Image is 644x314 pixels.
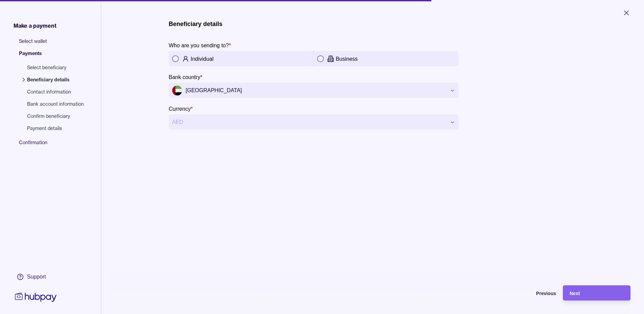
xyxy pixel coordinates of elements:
[536,291,556,296] span: Previous
[27,125,84,132] span: Payment details
[19,38,91,50] span: Select wallet
[336,56,358,62] p: Business
[27,113,84,120] span: Confirm beneficiary
[14,270,58,284] a: Support
[169,74,200,80] p: Bank country
[27,273,46,281] div: Support
[169,20,222,28] h1: Beneficiary details
[488,285,556,300] button: Previous
[19,139,91,151] span: Confirmation
[169,106,191,112] p: Currency
[563,285,630,300] button: Next
[14,22,56,30] span: Make a payment
[169,41,231,49] label: Who are you sending to?
[191,56,214,62] p: Individual
[169,105,193,113] label: Currency
[169,43,229,48] p: Who are you sending to?
[19,50,91,62] span: Payments
[27,101,84,107] span: Bank account information
[27,88,84,95] span: Contact information
[169,73,202,81] label: Bank country
[570,291,580,296] span: Next
[27,64,84,71] span: Select beneficiary
[27,76,84,83] span: Beneficiary details
[614,5,639,20] button: Close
